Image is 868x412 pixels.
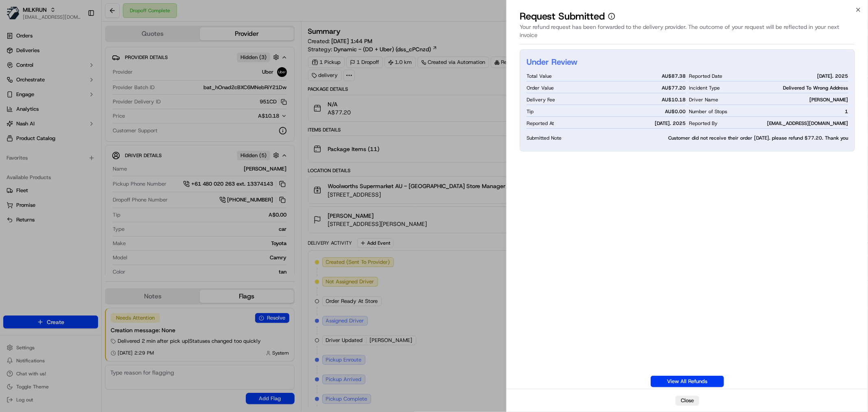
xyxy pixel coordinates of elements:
span: [DATE]. 2025 [817,73,848,79]
div: Start new chat [28,78,133,86]
span: Customer did not receive their order [DATE]. please refund $77.20. Thank you [668,135,848,141]
img: Nash [8,8,24,24]
span: 1 [845,108,848,115]
span: [EMAIL_ADDRESS][DOMAIN_NAME] [767,120,848,127]
span: Reported Date [689,73,722,79]
input: Got a question? Start typing here... [21,53,146,61]
button: Close [676,396,699,405]
span: Tip [527,108,533,115]
p: Welcome 👋 [8,33,148,46]
span: API Documentation [77,118,131,126]
span: Reported At [527,120,554,127]
a: 📗Knowledge Base [5,115,66,129]
span: AU$ 0.00 [665,108,686,115]
a: View All Refunds [651,376,724,387]
h2: Under Review [527,56,577,68]
span: Incident Type [689,85,720,91]
div: Your refund request has been forwarded to the delivery provider. The outcome of your request will... [520,23,855,44]
span: Delivered To Wrong Address [783,85,848,91]
span: Delivery Fee [527,96,555,103]
div: We're available if you need us! [28,86,103,92]
span: Driver Name [689,96,718,103]
span: Total Value [527,73,552,79]
a: 💻API Documentation [66,115,134,129]
span: Order Value [527,85,554,91]
button: Start new chat [138,80,148,90]
span: AU$ 77.20 [662,85,686,91]
span: AU$ 87.38 [662,73,686,79]
span: Submitted Note [527,135,665,141]
div: 📗 [8,119,15,125]
span: AU$ 10.18 [662,96,686,103]
img: 1736555255976-a54dd68f-1ca7-489b-9aae-adbdc363a1c4 [8,78,23,92]
span: Knowledge Base [16,118,62,126]
span: Reported By [689,120,717,127]
div: 💻 [69,119,75,125]
span: Pylon [81,138,98,144]
span: [DATE]. 2025 [655,120,686,127]
span: Number of Stops [689,108,727,115]
a: Powered byPylon [57,138,98,144]
span: [PERSON_NAME] [809,96,848,103]
p: Request Submitted [520,10,605,23]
